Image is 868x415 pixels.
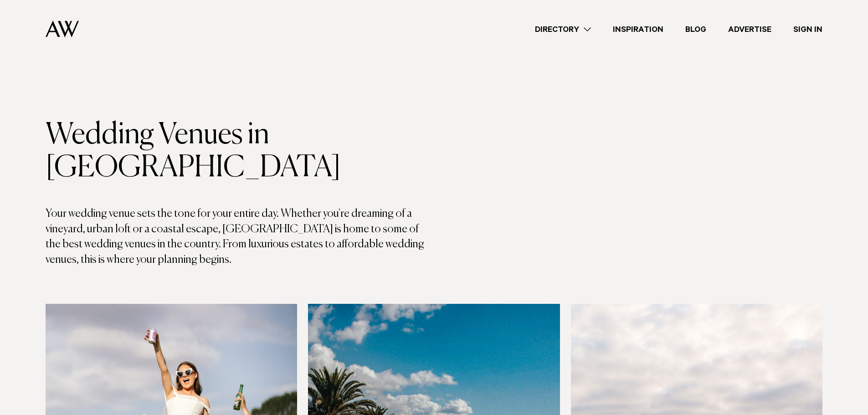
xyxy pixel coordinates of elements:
a: Advertise [717,23,782,36]
a: Inspiration [602,23,674,36]
p: Your wedding venue sets the tone for your entire day. Whether you're dreaming of a vineyard, urba... [46,206,434,267]
h1: Wedding Venues in [GEOGRAPHIC_DATA] [46,119,434,184]
a: Blog [674,23,717,36]
a: Sign In [782,23,833,36]
img: Auckland Weddings Logo [46,20,79,37]
a: Directory [524,23,602,36]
